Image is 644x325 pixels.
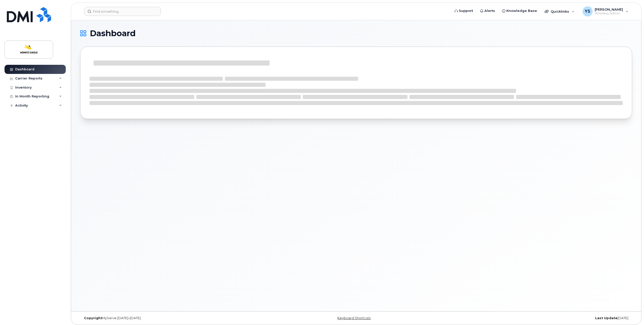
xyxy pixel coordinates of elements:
[595,316,617,320] strong: Last Update
[84,316,102,320] strong: Copyright
[337,316,371,320] a: Keyboard Shortcuts
[80,316,264,320] div: MyServe [DATE]–[DATE]
[448,316,632,320] div: [DATE]
[90,30,136,37] span: Dashboard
